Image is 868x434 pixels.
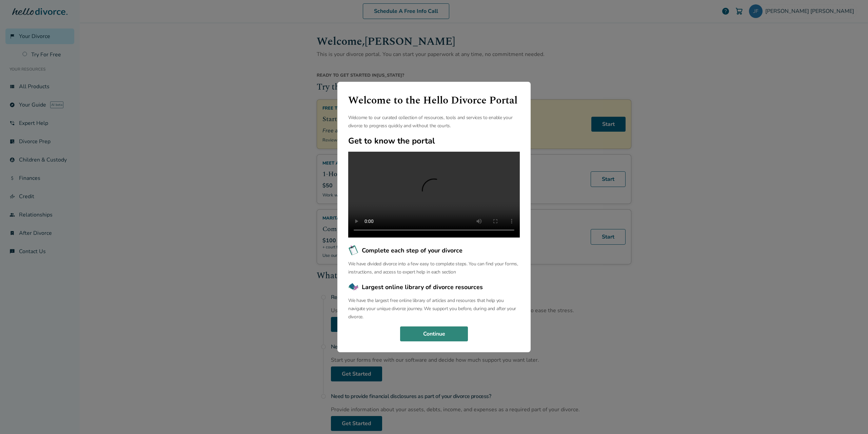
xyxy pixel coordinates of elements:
[348,93,520,108] h1: Welcome to the Hello Divorce Portal
[348,282,359,293] img: Largest online library of divorce resources
[348,260,520,276] p: We have divided divorce into a few easy to complete steps. You can find your forms, instructions,...
[400,326,468,341] button: Continue
[348,297,520,321] p: We have the largest free online library of articles and resources that help you navigate your uni...
[834,401,868,434] iframe: Chat Widget
[362,283,483,291] span: Largest online library of divorce resources
[362,246,462,255] span: Complete each step of your divorce
[348,114,520,130] p: Welcome to our curated collection of resources, tools and services to enable your divorce to prog...
[348,135,520,146] h2: Get to know the portal
[348,245,359,256] img: Complete each step of your divorce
